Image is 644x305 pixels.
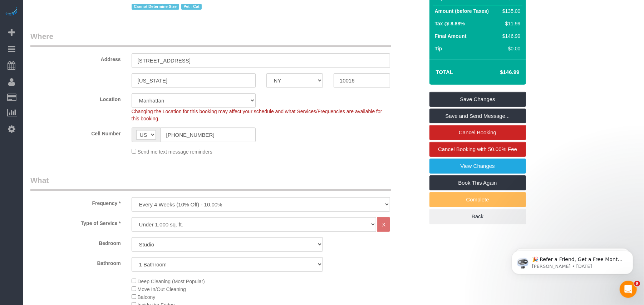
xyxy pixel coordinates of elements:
img: Automaid Logo [4,7,19,17]
a: Save Changes [429,92,526,107]
label: Type of Service * [25,217,126,227]
a: Cancel Booking with 50.00% Fee [429,142,526,157]
input: City [132,73,256,88]
span: Cancel Booking with 50.00% Fee [438,146,517,152]
div: $11.99 [499,20,521,27]
label: Bedroom [25,237,126,247]
span: Pet - Cat [181,4,202,10]
label: Amount (before Taxes) [435,7,489,15]
h4: $146.99 [478,69,519,75]
p: Message from Ellie, sent 4d ago [31,27,123,34]
input: Cell Number [160,127,256,142]
label: Frequency * [25,197,126,207]
label: Location [25,93,126,103]
a: Cancel Booking [429,125,526,140]
span: Balcony [138,294,156,300]
label: Bathroom [25,257,126,267]
label: Address [25,53,126,63]
label: Tax @ 8.88% [435,20,465,27]
iframe: Intercom live chat [620,281,637,298]
a: Book This Again [429,175,526,190]
div: $0.00 [499,45,521,52]
span: 🎉 Refer a Friend, Get a Free Month! 🎉 Love Automaid? Share the love! When you refer a friend who ... [31,21,122,97]
input: Zip Code [334,73,390,88]
label: Cell Number [25,127,126,137]
strong: Total [436,69,453,75]
span: Deep Cleaning (Most Popular) [138,279,205,284]
label: Final Amount [435,32,467,40]
a: Back [429,209,526,224]
span: Send me text message reminders [138,149,212,155]
legend: What [30,175,391,191]
span: 9 [634,281,640,286]
a: Save and Send Message... [429,109,526,124]
a: View Changes [429,159,526,174]
div: $135.00 [499,7,521,15]
iframe: Intercom notifications message [501,236,644,286]
div: $146.99 [499,32,521,40]
span: Move In/Out Cleaning [138,286,186,292]
label: Tip [435,45,442,52]
span: Changing the Location for this booking may affect your schedule and what Services/Frequencies are... [132,109,382,121]
span: Cannot Determine Size [132,4,179,10]
legend: Where [30,31,391,47]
